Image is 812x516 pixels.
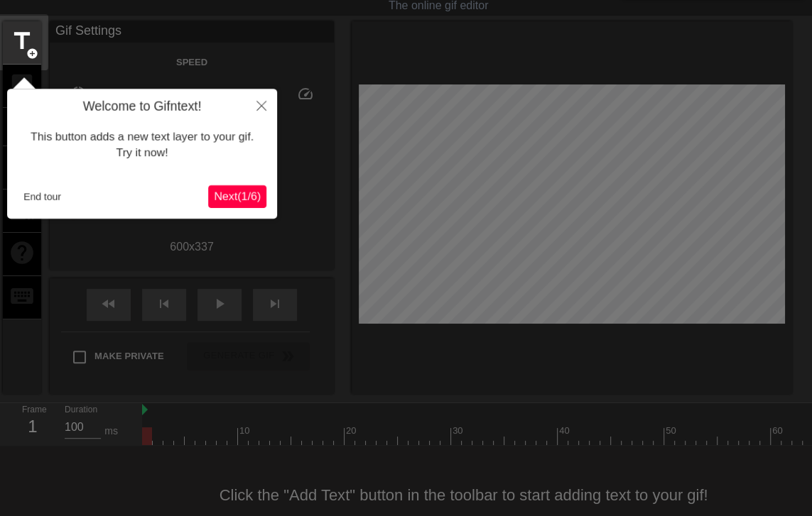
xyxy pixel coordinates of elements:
[246,89,277,121] button: Close
[214,190,261,202] span: Next ( 1 / 6 )
[18,99,266,115] h4: Welcome to Gifntext!
[208,185,266,208] button: Next
[18,115,266,175] div: This button adds a new text layer to your gif. Try it now!
[18,186,67,207] button: End tour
